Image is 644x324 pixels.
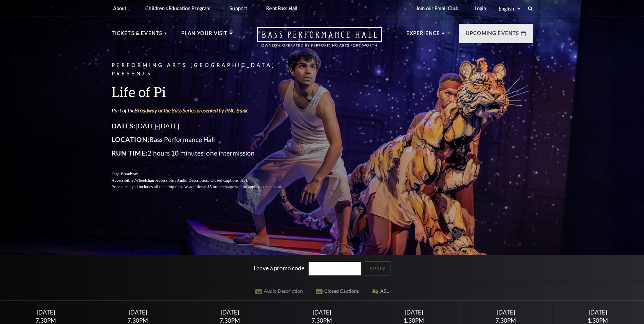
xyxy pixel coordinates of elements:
div: [DATE] [468,309,544,316]
label: I have a promo code [254,264,305,271]
span: Broadway [121,172,138,176]
div: 1:30PM [376,318,452,323]
div: 7:30PM [8,318,84,323]
p: Plan Your Visit [181,29,228,41]
span: Location: [112,136,150,143]
a: Broadway at the Bass Series presented by PNC Bank [134,107,248,113]
p: About [113,5,127,11]
p: Bass Performance Hall [112,134,298,145]
div: 1:30PM [560,318,636,323]
p: Children's Education Program [145,5,210,11]
div: [DATE] [192,309,268,316]
div: [DATE] [284,309,360,316]
div: [DATE] [100,309,176,316]
span: Run Time: [112,149,148,157]
h3: Life of Pi [112,83,298,101]
p: Part of the [112,107,298,114]
p: [DATE]-[DATE] [112,121,298,131]
span: An additional $5 order charge will be applied at checkout. [183,184,282,189]
p: Price displayed includes all ticketing fees. [112,184,298,190]
p: Support [229,5,247,11]
div: [DATE] [8,309,84,316]
p: Rent Bass Hall [266,5,297,11]
span: Wheelchair Accessible , Audio Description, Closed Captions, ASL [135,178,248,183]
select: Select: [497,5,521,12]
div: [DATE] [376,309,452,316]
p: Tickets & Events [112,29,163,41]
p: Accessibility: [112,177,298,184]
p: Upcoming Events [466,29,519,41]
span: Dates: [112,122,136,130]
div: 7:30PM [468,318,544,323]
p: Tags: [112,171,298,177]
div: 7:30PM [284,318,360,323]
p: Performing Arts [GEOGRAPHIC_DATA] Presents [112,61,298,78]
p: Experience [406,29,440,41]
div: [DATE] [560,309,636,316]
div: 7:30PM [100,318,176,323]
div: 7:30PM [192,318,268,323]
p: 2 hours 10 minutes, one intermission [112,148,298,159]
